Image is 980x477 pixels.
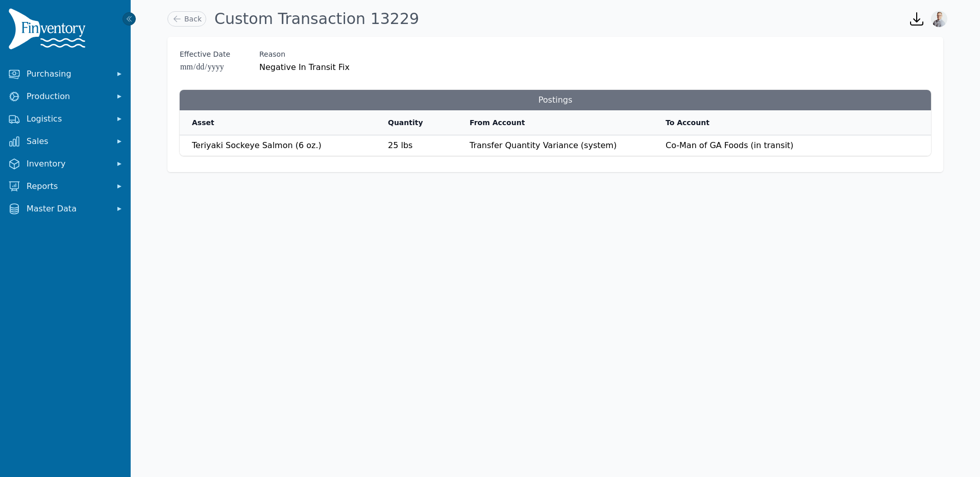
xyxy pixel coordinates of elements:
[4,109,127,129] button: Logistics
[27,90,108,103] span: Production
[27,180,108,193] span: Reports
[376,110,457,135] th: Quantity
[4,154,127,174] button: Inventory
[180,110,376,135] th: Asset
[259,61,350,74] p: Negative In Transit Fix
[653,110,849,135] th: To Account
[259,49,350,59] label: Reason
[4,64,127,84] button: Purchasing
[27,135,108,148] span: Sales
[27,158,108,170] span: Inventory
[180,90,931,110] h3: Postings
[4,176,127,197] button: Reports
[27,68,108,80] span: Purchasing
[666,140,794,150] span: Co-Man of GA Foods (in transit)
[470,140,617,150] span: Transfer Quantity Variance (system)
[4,86,127,107] button: Production
[214,10,419,28] h1: Custom Transaction 13229
[27,203,108,215] span: Master Data
[4,131,127,152] button: Sales
[180,49,230,59] label: Effective Date
[388,140,412,150] span: 25 lbs
[931,11,947,27] img: Joshua Benton
[27,113,108,125] span: Logistics
[192,140,322,150] span: Teriyaki Sockeye Salmon (6 oz.)
[167,11,206,27] a: Back
[8,8,90,54] img: Finventory
[4,199,127,219] button: Master Data
[457,110,653,135] th: From Account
